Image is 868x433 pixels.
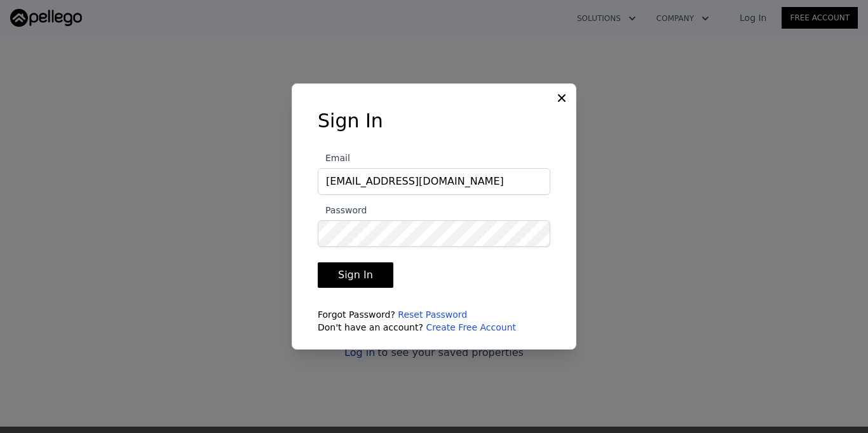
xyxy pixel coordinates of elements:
[426,322,516,332] a: Create Free Account
[318,308,550,334] div: Forgot Password? Don't have an account?
[318,110,550,132] h3: Sign In
[318,220,550,247] input: Password
[318,205,367,215] span: Password
[318,168,550,195] input: Email
[318,262,393,288] button: Sign In
[398,309,467,320] a: Reset Password
[318,153,350,163] span: Email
